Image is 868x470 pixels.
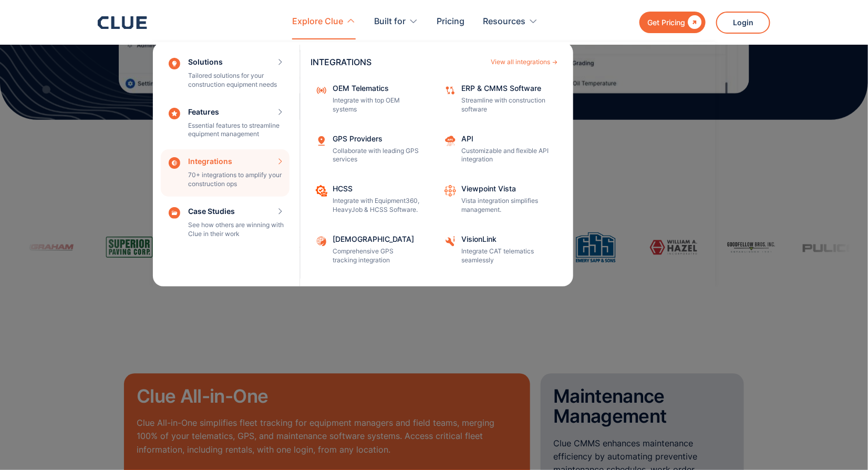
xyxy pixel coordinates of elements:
img: Project Pacing clue icon [316,185,327,197]
div: Explore Clue [292,5,343,38]
iframe: Chat Widget [679,323,868,470]
a: HCSSIntegrate with Equipment360, HeavyJob & HCSS Software. [311,180,429,220]
p: Streamline with construction software [461,96,551,114]
div: Get Pricing [647,16,685,29]
div: GPS Providers [333,135,422,142]
img: Samsara [316,236,327,247]
div: VisionLink [461,236,551,243]
a: ERP & CMMS SoftwareStreamline with construction software [439,79,557,119]
a: GPS ProvidersCollaborate with leading GPS services [311,130,429,170]
div: HCSS [333,185,422,192]
div:  [685,16,701,29]
img: Graham [22,236,74,259]
a: APICustomizable and flexible API integration [439,130,557,170]
a: Get Pricing [639,12,706,33]
div: INTEGRATIONS [311,58,485,66]
p: Comprehensive GPS tracking integration [333,247,422,265]
div: [DEMOGRAPHIC_DATA] [333,236,422,243]
a: VisionLinkIntegrate CAT telematics seamlessly [439,230,557,270]
a: Viewpoint VistaVista integration simplifies management. [439,180,557,220]
img: Goodfellow Bros [721,240,774,256]
img: Pulice [799,244,852,252]
a: OEM TelematicsIntegrate with top OEM systems [311,79,429,119]
a: Login [716,12,770,34]
p: Integrate with Equipment360, HeavyJob & HCSS Software. [333,197,422,214]
div: API [461,135,551,142]
nav: Explore Clue [98,39,770,287]
img: API cloud integration icon [445,135,456,147]
a: [DEMOGRAPHIC_DATA]Comprehensive GPS tracking integration [311,230,429,270]
a: View all integrations [491,59,557,65]
img: VisionLink [445,236,456,247]
p: Integrate with top OEM systems [333,96,422,114]
div: Viewpoint Vista [461,185,551,192]
div: View all integrations [491,59,550,65]
img: Workflow automation icon [445,185,456,197]
div: Explore Clue [292,5,356,38]
div: Built for [374,5,418,38]
p: Integrate CAT telematics seamlessly [461,247,551,265]
p: Collaborate with leading GPS services [333,147,422,165]
div: Built for [374,5,406,38]
h2: Maintenance Management [553,386,731,427]
a: Pricing [437,5,464,38]
div: Resources [483,5,538,38]
div: Resources [483,5,525,38]
div: OEM Telematics [333,85,422,92]
div: ERP & CMMS Software [461,85,551,92]
img: internet signal icon [316,85,327,96]
img: Data sync icon [445,85,456,96]
h2: Clue All-in-One [137,386,518,407]
p: Vista integration simplifies management. [461,197,551,214]
img: Location tracking icon [316,135,327,147]
p: Customizable and flexible API integration [461,147,551,165]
